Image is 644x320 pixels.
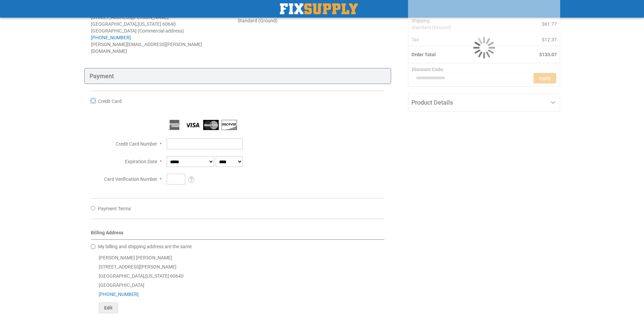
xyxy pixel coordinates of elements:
[138,21,161,27] span: [US_STATE]
[167,120,182,130] img: American Express
[185,120,200,130] img: Visa
[84,68,391,84] div: Payment
[203,120,219,130] img: MasterCard
[98,206,131,211] span: Payment Terms
[91,7,238,55] address: [PERSON_NAME] [PERSON_NAME] [STREET_ADDRESS][PERSON_NAME] [GEOGRAPHIC_DATA] , 60640 [GEOGRAPHIC_D...
[98,244,192,249] span: My billing and shipping address are the same
[116,141,157,147] span: Credit Card Number
[125,159,157,164] span: Expiration Date
[280,3,358,14] a: store logo
[99,292,139,297] a: [PHONE_NUMBER]
[91,253,385,313] div: [PERSON_NAME] [PERSON_NAME] [STREET_ADDRESS][PERSON_NAME] [GEOGRAPHIC_DATA] , 60640 [GEOGRAPHIC_D...
[145,273,169,279] span: [US_STATE]
[221,120,237,130] img: Discover
[91,35,131,40] a: [PHONE_NUMBER]
[99,302,118,313] button: Edit
[104,305,113,311] span: Edit
[91,42,202,54] span: [PERSON_NAME][EMAIL_ADDRESS][PERSON_NAME][DOMAIN_NAME]
[91,229,385,240] div: Billing Address
[104,176,157,182] span: Card Verification Number
[473,37,495,59] img: Loading...
[280,3,358,14] img: Fix Industrial Supply
[98,99,122,104] span: Credit Card
[238,17,384,24] div: Standard (Ground)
